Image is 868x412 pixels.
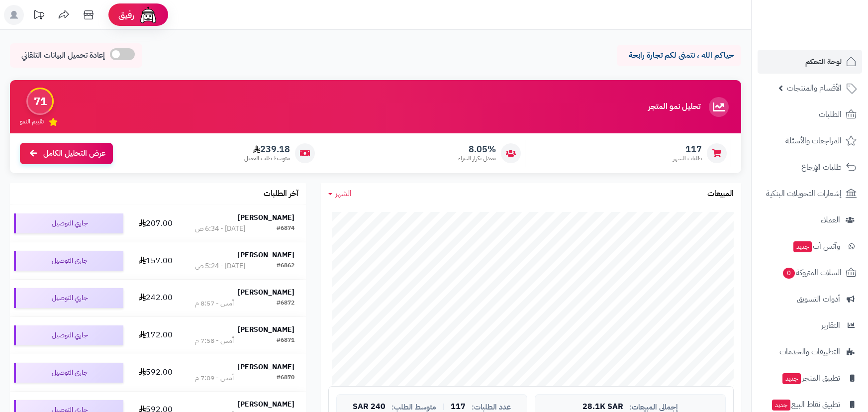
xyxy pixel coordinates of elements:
a: المراجعات والأسئلة [758,129,862,153]
a: عرض التحليل الكامل [20,143,113,164]
strong: [PERSON_NAME] [238,362,294,372]
span: | [442,403,445,411]
span: المراجعات والأسئلة [785,134,842,148]
div: جاري التوصيل [14,363,123,383]
span: الشهر [335,188,352,200]
div: #6870 [277,373,294,383]
div: #6874 [277,224,294,234]
span: جديد [782,373,801,384]
span: السلات المتروكة [782,266,842,280]
span: عدد الطلبات: [472,403,511,412]
a: تطبيق المتجرجديد [758,366,862,390]
span: تطبيق المتجر [781,371,840,385]
a: طلبات الإرجاع [758,155,862,179]
h3: تحليل نمو المتجر [648,103,700,111]
span: 117 [673,144,702,155]
a: العملاء [758,208,862,232]
span: 117 [451,403,466,412]
a: التطبيقات والخدمات [758,340,862,364]
span: لوحة التحكم [805,55,842,69]
a: الشهر [328,188,352,200]
div: أمس - 7:58 م [195,336,234,346]
span: عرض التحليل الكامل [43,148,105,159]
p: حياكم الله ، نتمنى لكم تجارة رابحة [624,50,734,61]
a: الطلبات [758,103,862,126]
strong: [PERSON_NAME] [238,287,294,298]
span: رفيق [118,9,134,21]
span: طلبات الشهر [673,154,702,163]
span: الطلبات [819,107,842,121]
div: جاري التوصيل [14,251,123,271]
a: إشعارات التحويلات البنكية [758,182,862,206]
a: التقارير [758,313,862,337]
span: أدوات التسويق [797,292,840,306]
div: #6862 [277,261,294,271]
td: 592.00 [127,354,184,391]
span: إعادة تحميل البيانات التلقائي [21,50,105,61]
span: طلبات الإرجاع [801,160,842,174]
span: 8.05% [458,144,496,155]
div: [DATE] - 5:24 ص [195,261,245,271]
div: #6872 [277,299,294,309]
a: أدوات التسويق [758,287,862,311]
img: ai-face.png [138,5,158,25]
span: التطبيقات والخدمات [779,345,840,359]
div: جاري التوصيل [14,325,123,345]
strong: [PERSON_NAME] [238,212,294,223]
span: 28.1K SAR [582,403,623,412]
span: إجمالي المبيعات: [629,403,678,412]
span: الأقسام والمنتجات [787,81,842,95]
td: 172.00 [127,317,184,354]
span: 239.18 [244,144,290,155]
div: جاري التوصيل [14,213,123,233]
td: 207.00 [127,205,184,242]
span: 0 [783,268,795,279]
span: تطبيق نقاط البيع [771,398,840,412]
span: جديد [772,400,790,411]
div: أمس - 7:09 م [195,373,234,383]
span: متوسط طلب العميل [244,154,290,163]
div: [DATE] - 6:34 ص [195,224,245,234]
span: تقييم النمو [20,117,44,126]
span: متوسط الطلب: [391,403,436,412]
h3: آخر الطلبات [264,190,298,199]
a: تحديثات المنصة [26,5,51,27]
span: وآتس آب [792,239,840,253]
a: وآتس آبجديد [758,234,862,258]
div: #6871 [277,336,294,346]
strong: [PERSON_NAME] [238,324,294,335]
td: 242.00 [127,280,184,316]
a: لوحة التحكم [758,50,862,74]
div: جاري التوصيل [14,288,123,308]
a: السلات المتروكة0 [758,261,862,285]
span: التقارير [821,318,840,332]
td: 157.00 [127,242,184,279]
span: العملاء [821,213,840,227]
span: جديد [793,241,812,252]
span: إشعارات التحويلات البنكية [766,187,842,201]
strong: [PERSON_NAME] [238,399,294,410]
strong: [PERSON_NAME] [238,250,294,260]
h3: المبيعات [707,190,734,199]
span: معدل تكرار الشراء [458,154,496,163]
div: أمس - 8:57 م [195,299,234,309]
span: 240 SAR [353,403,386,412]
